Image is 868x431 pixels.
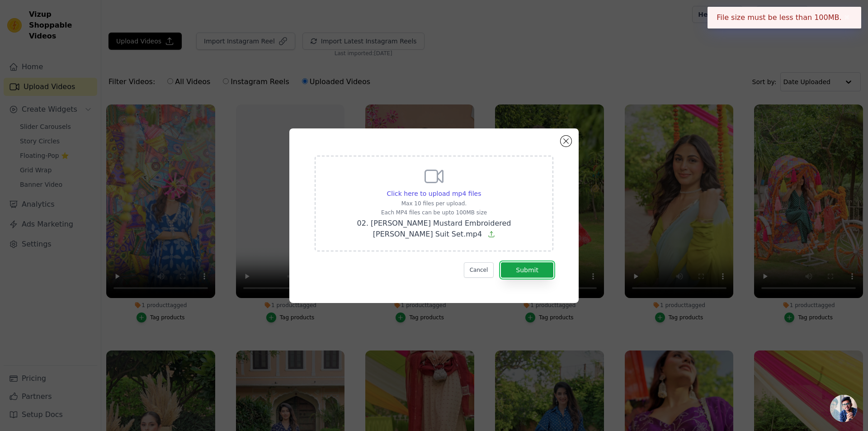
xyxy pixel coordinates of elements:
button: Cancel [464,262,494,278]
p: Max 10 files per upload. [326,200,542,207]
div: File size must be less than 100MB. [708,7,861,28]
span: Click here to upload mp4 files [387,190,481,197]
button: Close modal [561,136,571,147]
span: 02. [PERSON_NAME] Mustard Embroidered [PERSON_NAME] Suit Set.mp4 [357,219,511,238]
button: Close [842,12,852,23]
button: Submit [501,262,553,278]
a: Open chat [830,395,857,422]
p: Each MP4 files can be upto 100MB size [326,209,542,216]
